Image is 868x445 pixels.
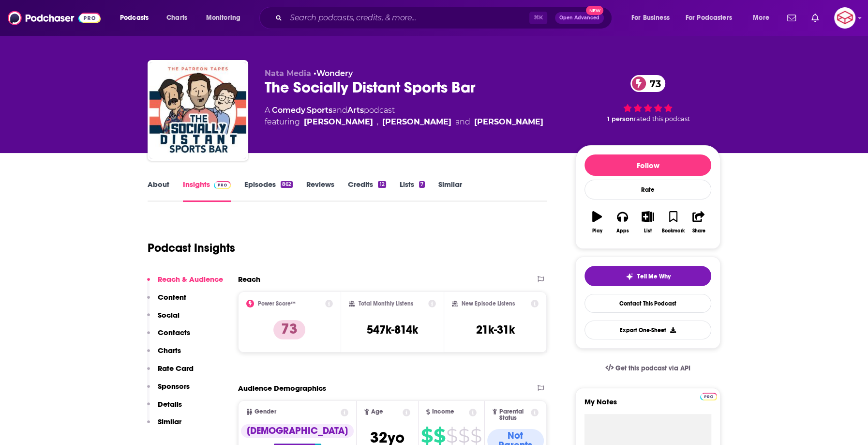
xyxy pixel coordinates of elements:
[586,6,603,15] span: New
[419,181,425,188] div: 7
[400,180,425,202] a: Lists7
[700,391,717,400] a: Pro website
[529,12,547,24] span: ⌘ K
[584,154,711,176] button: Follow
[286,10,529,26] input: Search podcasts, credits, & more...
[305,106,307,115] span: ,
[371,409,383,415] span: Age
[635,205,660,240] button: List
[615,364,690,372] span: Get this podcast via API
[148,241,235,255] h1: Podcast Insights
[316,69,353,78] a: Wondery
[499,409,529,421] span: Parental Status
[147,292,186,310] button: Content
[120,11,149,25] span: Podcasts
[158,417,181,426] p: Similar
[421,428,433,444] span: $
[158,328,190,337] p: Contacts
[113,10,161,26] button: open menu
[630,75,666,92] a: 73
[147,346,181,364] button: Charts
[607,115,634,123] span: 1 person
[575,69,720,129] div: 73 1 personrated this podcast
[206,11,240,25] span: Monitoring
[147,399,182,417] button: Details
[367,322,418,337] h3: 547k-814k
[834,7,855,29] span: Logged in as callista
[559,15,599,20] span: Open Advanced
[147,275,223,292] button: Reach & Audience
[273,320,305,339] p: 73
[258,300,296,307] h2: Power Score™
[637,273,671,280] span: Tell Me Why
[474,116,543,128] div: [PERSON_NAME]
[476,322,515,337] h3: 21k-31k
[631,11,670,25] span: For Business
[147,310,180,328] button: Social
[462,300,515,307] h2: New Episode Listens
[434,428,445,444] span: $
[281,181,293,188] div: 862
[584,321,711,339] button: Export One-Sheet
[265,116,543,128] span: featuring
[592,228,602,234] div: Play
[679,10,746,26] button: open menu
[692,228,705,234] div: Share
[332,106,347,115] span: and
[314,69,353,78] span: •
[662,228,685,234] div: Bookmark
[347,106,364,115] a: Arts
[160,10,193,26] a: Charts
[808,10,823,26] a: Show notifications dropdown
[147,382,190,399] button: Sponsors
[446,428,457,444] span: $
[753,11,769,25] span: More
[150,62,246,159] img: The Socially Distant Sports Bar
[686,11,732,25] span: For Podcasters
[686,205,711,240] button: Share
[241,424,354,438] div: [DEMOGRAPHIC_DATA]
[147,364,194,382] button: Rate Card
[700,393,717,400] img: Podchaser Pro
[783,10,800,26] a: Show notifications dropdown
[382,116,451,128] a: Elis James
[640,75,666,92] span: 73
[147,417,181,435] button: Similar
[158,382,190,391] p: Sponsors
[584,205,610,240] button: Play
[147,328,190,346] button: Contacts
[616,228,629,234] div: Apps
[199,10,253,26] button: open menu
[265,105,543,128] div: A podcast
[470,428,481,444] span: $
[166,11,187,25] span: Charts
[8,9,101,27] img: Podchaser - Follow, Share and Rate Podcasts
[834,7,855,29] button: Show profile menu
[584,266,711,286] button: tell me why sparkleTell Me Why
[660,205,686,240] button: Bookmark
[158,346,181,355] p: Charts
[644,228,652,234] div: List
[265,69,311,78] span: Nata Media
[625,10,682,26] button: open menu
[254,409,276,415] span: Gender
[348,180,386,202] a: Credits12
[307,106,332,115] a: Sports
[626,273,633,280] img: tell me why sparkle
[306,180,334,202] a: Reviews
[238,275,260,284] h2: Reach
[598,356,698,380] a: Get this podcast via API
[304,116,373,128] a: Steff Garrero
[158,310,180,320] p: Social
[438,180,462,202] a: Similar
[244,180,293,202] a: Episodes862
[158,364,194,373] p: Rate Card
[555,12,604,24] button: Open AdvancedNew
[377,116,378,128] span: ,
[158,399,182,409] p: Details
[158,275,223,284] p: Reach & Audience
[834,7,855,29] img: User Profile
[214,181,231,189] img: Podchaser Pro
